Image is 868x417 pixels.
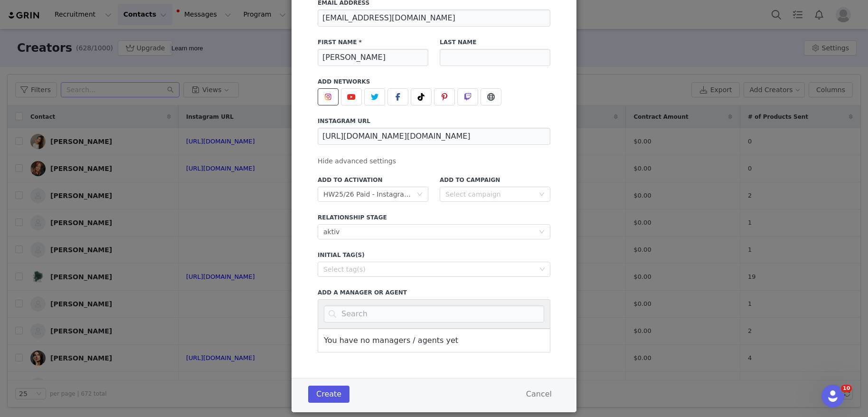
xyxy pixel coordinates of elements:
div: HW25/26 Paid - Instagram Zusammenarbeit [323,187,416,201]
label: Initial Tag(s) [318,251,550,259]
label: Add to Campaign [440,176,550,184]
input: Search [324,305,544,322]
label: instagram URL [318,117,550,125]
iframe: Intercom live chat [821,385,844,408]
img: instagram.svg [324,93,332,101]
div: You have no managers / agents yet [318,329,550,352]
label: Add a manager or agent [318,288,550,297]
div: aktiv [323,225,340,239]
label: Add to Activation [318,176,428,184]
button: Create [308,386,349,403]
input: https://www.instagram.com/username [318,128,550,145]
i: icon: down [539,191,545,198]
label: First Name * [318,38,428,47]
label: Add Networks [318,77,550,86]
label: Last Name [440,38,550,47]
button: Cancel [518,386,560,403]
i: icon: down [539,266,545,273]
span: Hide advanced settings [318,157,396,165]
div: Select tag(s) [323,265,536,274]
span: 10 [841,385,852,392]
div: Select campaign [445,190,534,199]
label: Relationship Stage [318,213,550,222]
